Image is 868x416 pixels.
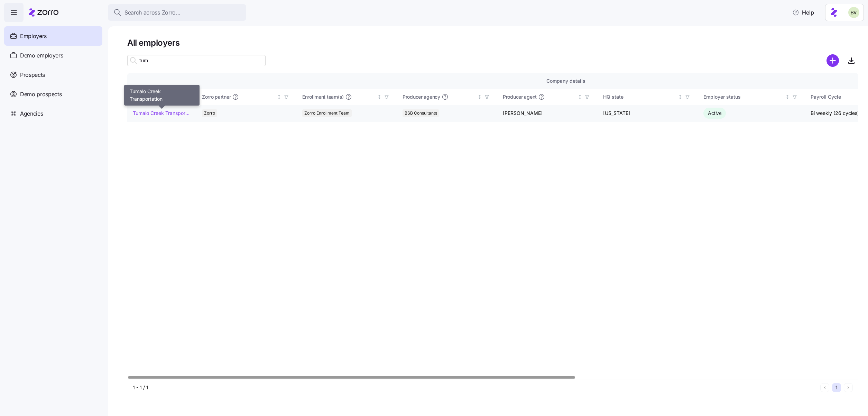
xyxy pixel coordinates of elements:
[785,94,790,99] div: Not sorted
[703,93,784,101] div: Employer status
[304,109,350,117] span: Zorro Enrollment Team
[397,89,497,105] th: Producer agencyNot sorted
[196,89,297,105] th: Zorro partnerNot sorted
[787,6,820,19] button: Help
[832,383,841,392] button: 1
[127,89,196,105] th: Company nameSorted ascending
[20,90,62,99] span: Demo prospects
[20,51,63,60] span: Demo employers
[405,109,437,117] span: BSB Consultants
[477,94,482,99] div: Not sorted
[403,93,440,100] span: Producer agency
[598,105,698,122] td: [US_STATE]
[4,26,102,46] a: Employers
[503,93,537,100] span: Producer agent
[497,89,598,105] th: Producer agentNot sorted
[133,110,191,117] a: Tumalo Creek Transportation
[127,55,266,66] input: Search employer
[603,93,676,101] div: HQ state
[844,383,853,392] button: Next page
[377,94,382,99] div: Not sorted
[4,104,102,123] a: Agencies
[20,32,47,40] span: Employers
[698,89,805,105] th: Employer statusNot sorted
[302,93,344,100] span: Enrollment team(s)
[202,93,231,100] span: Zorro partner
[277,94,281,99] div: Not sorted
[20,71,45,79] span: Prospects
[848,7,859,18] img: 676487ef2089eb4995defdc85707b4f5
[133,384,818,391] div: 1 - 1 / 1
[204,109,215,117] span: Zorro
[678,94,683,99] div: Not sorted
[108,4,246,21] button: Search across Zorro...
[4,84,102,104] a: Demo prospects
[497,105,598,122] td: [PERSON_NAME]
[124,8,181,17] span: Search across Zorro...
[578,94,582,99] div: Not sorted
[827,54,839,67] svg: add icon
[133,93,184,101] div: Company name
[820,383,829,392] button: Previous page
[708,110,721,116] span: Active
[792,8,814,17] span: Help
[20,109,43,118] span: Agencies
[185,94,190,99] div: Sorted ascending
[4,46,102,65] a: Demo employers
[127,37,858,48] h1: All employers
[598,89,698,105] th: HQ stateNot sorted
[297,89,397,105] th: Enrollment team(s)Not sorted
[4,65,102,84] a: Prospects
